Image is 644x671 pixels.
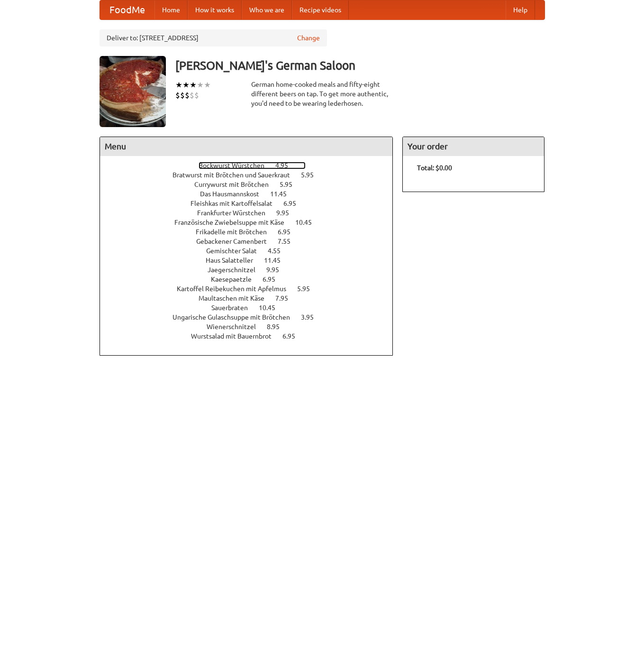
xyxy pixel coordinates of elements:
a: Recipe videos [292,0,349,19]
a: FoodMe [100,0,154,19]
li: ★ [197,80,204,90]
a: Haus Salatteller 11.45 [206,257,298,264]
span: Haus Salatteller [206,257,263,264]
span: 10.45 [259,304,285,312]
a: Kartoffel Reibekuchen mit Apfelmus 5.95 [177,285,327,293]
li: ★ [182,80,190,90]
img: angular.jpg [100,56,166,127]
span: 8.95 [267,323,289,331]
a: Französische Zwiebelsuppe mit Käse 10.45 [174,219,329,226]
span: 6.95 [278,228,300,236]
span: 6.95 [263,276,285,283]
span: Bratwurst mit Brötchen und Sauerkraut [172,171,299,179]
span: Frankfurter Würstchen [197,209,275,217]
span: 5.95 [301,171,323,179]
span: 11.45 [270,190,296,198]
span: 4.95 [275,162,298,169]
li: ★ [175,80,182,90]
h4: Your order [403,137,544,156]
li: $ [190,90,194,101]
a: Ungarische Gulaschsuppe mit Brötchen 3.95 [172,313,331,321]
a: Help [506,0,535,19]
a: Bockwurst Würstchen 4.95 [199,162,306,169]
span: Jaegerschnitzel [208,266,265,274]
span: 7.95 [275,294,298,302]
span: Ungarische Gulaschsuppe mit Brötchen [172,313,299,321]
a: Who we are [242,0,292,19]
span: Gebackener Camenbert [196,238,276,245]
li: $ [194,90,199,101]
span: 6.95 [282,332,305,340]
a: Das Hausmannskost 11.45 [200,190,304,198]
span: 9.95 [266,266,289,274]
li: ★ [190,80,197,90]
span: Bockwurst Würstchen [199,162,274,169]
a: Gebackener Camenbert 7.55 [196,238,308,245]
a: Kaesepaetzle 6.95 [211,276,293,283]
span: Frikadelle mit Brötchen [196,228,276,236]
span: Kartoffel Reibekuchen mit Apfelmus [177,285,296,293]
a: Change [297,33,320,43]
span: 11.45 [264,257,290,264]
a: Bratwurst mit Brötchen und Sauerkraut 5.95 [172,171,331,179]
span: 9.95 [276,209,299,217]
span: Wienerschnitzel [207,323,265,331]
span: Maultaschen mit Käse [199,294,274,302]
span: Gemischter Salat [206,247,266,255]
a: How it works [188,0,242,19]
h3: [PERSON_NAME]'s German Saloon [175,56,545,75]
a: Gemischter Salat 4.55 [206,247,298,255]
span: Wurstsalad mit Bauernbrot [191,332,281,340]
span: Fleishkas mit Kartoffelsalat [190,200,282,207]
li: $ [175,90,180,101]
span: 4.55 [268,247,290,255]
a: Fleishkas mit Kartoffelsalat 6.95 [190,200,314,207]
a: Currywurst mit Brötchen 5.95 [194,181,310,188]
span: Französische Zwiebelsuppe mit Käse [174,219,294,226]
span: Das Hausmannskost [200,190,269,198]
li: $ [180,90,185,101]
span: Sauerbraten [211,304,257,312]
div: Deliver to: [STREET_ADDRESS] [100,29,327,46]
span: 3.95 [301,313,323,321]
span: 5.95 [280,181,302,188]
span: 6.95 [283,200,306,207]
a: Wurstsalad mit Bauernbrot 6.95 [191,332,313,340]
a: Home [154,0,188,19]
a: Frankfurter Würstchen 9.95 [197,209,307,217]
h4: Menu [100,137,393,156]
span: 10.45 [295,219,321,226]
a: Maultaschen mit Käse 7.95 [199,294,306,302]
li: $ [185,90,190,101]
a: Jaegerschnitzel 9.95 [208,266,297,274]
div: German home-cooked meals and fifty-eight different beers on tap. To get more authentic, you'd nee... [251,80,393,108]
li: ★ [204,80,211,90]
a: Frikadelle mit Brötchen 6.95 [196,228,308,236]
span: Kaesepaetzle [211,276,261,283]
span: 7.55 [278,238,300,245]
a: Wienerschnitzel 8.95 [207,323,297,331]
span: 5.95 [297,285,319,293]
b: Total: $0.00 [417,164,452,172]
a: Sauerbraten 10.45 [211,304,293,312]
span: Currywurst mit Brötchen [194,181,278,188]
